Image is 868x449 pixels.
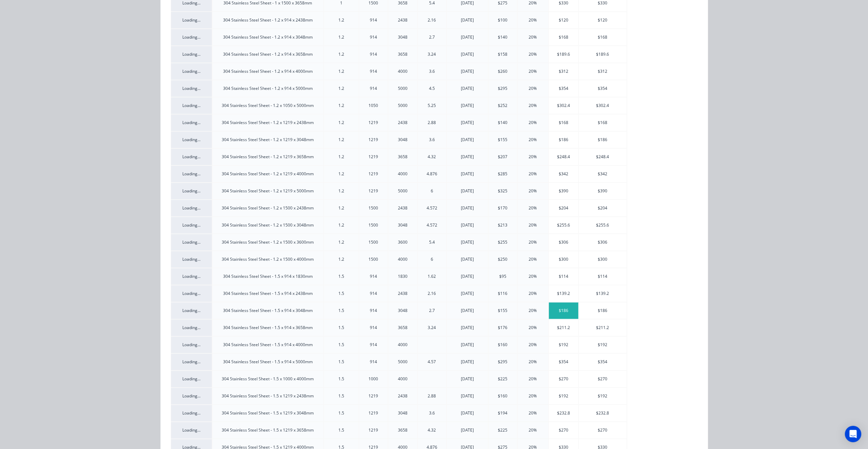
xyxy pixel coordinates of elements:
[549,290,578,297] div: $139.2
[418,410,446,416] div: 3.6
[447,171,488,177] div: [DATE]
[447,239,488,245] div: [DATE]
[489,137,517,143] div: $155
[447,85,488,92] div: [DATE]
[359,222,388,228] div: 1500
[518,290,548,297] div: 20%
[324,308,359,314] div: 1.5
[549,342,578,348] div: $192
[518,51,548,57] div: 20%
[518,154,548,160] div: 20%
[579,103,626,109] div: $302.4
[579,68,626,74] div: $312
[518,103,548,109] div: 20%
[518,17,548,23] div: 20%
[388,85,417,92] div: 5000
[212,239,323,245] div: 304 Stainless Steel Sheet - 1.2 x 1500 x 3600mm
[359,34,388,40] div: 914
[359,120,388,126] div: 1219
[579,427,626,433] div: $270
[418,120,446,126] div: 2.88
[182,85,200,91] span: Loading...
[388,273,417,280] div: 1830
[549,103,578,109] div: $302.4
[518,137,548,143] div: 20%
[359,393,388,399] div: 1219
[388,325,417,331] div: 3658
[418,51,446,57] div: 3.24
[447,17,488,23] div: [DATE]
[324,103,359,109] div: 1.2
[447,68,488,74] div: [DATE]
[359,68,388,74] div: 914
[388,239,417,245] div: 3600
[549,359,578,365] div: $354
[359,137,388,143] div: 1219
[182,239,200,245] span: Loading...
[518,120,548,126] div: 20%
[212,120,323,126] div: 304 Stainless Steel Sheet - 1.2 x 1219 x 2438mm
[518,342,548,348] div: 20%
[518,85,548,92] div: 20%
[212,137,323,143] div: 304 Stainless Steel Sheet - 1.2 x 1219 x 3048mm
[549,393,578,399] div: $192
[549,410,578,416] div: $232.8
[549,325,578,331] div: $211.2
[324,188,359,194] div: 1.2
[182,273,200,279] span: Loading...
[489,308,517,314] div: $155
[418,154,446,160] div: 4.32
[418,290,446,297] div: 2.16
[447,205,488,211] div: [DATE]
[518,34,548,40] div: 20%
[359,410,388,416] div: 1219
[359,17,388,23] div: 914
[418,137,446,143] div: 3.6
[489,222,517,228] div: $213
[359,427,388,433] div: 1219
[212,273,323,280] div: 304 Stainless Steel Sheet - 1.5 x 914 x 1830mm
[324,120,359,126] div: 1.2
[418,17,446,23] div: 2.16
[359,256,388,262] div: 1500
[182,120,200,125] span: Loading...
[212,342,323,348] div: 304 Stainless Steel Sheet - 1.5 x 914 x 4000mm
[388,188,417,194] div: 5000
[182,410,200,416] span: Loading...
[447,137,488,143] div: [DATE]
[579,393,626,399] div: $192
[359,308,388,314] div: 914
[447,427,488,433] div: [DATE]
[324,137,359,143] div: 1.2
[418,325,446,331] div: 3.24
[489,427,517,433] div: $225
[518,222,548,228] div: 20%
[212,376,323,382] div: 304 Stainless Steel Sheet - 1.5 x 1000 x 4000mm
[579,290,626,297] div: $139.2
[579,120,626,126] div: $168
[518,273,548,280] div: 20%
[324,68,359,74] div: 1.2
[359,154,388,160] div: 1219
[518,171,548,177] div: 20%
[212,34,323,40] div: 304 Stainless Steel Sheet - 1.2 x 914 x 3048mm
[579,325,626,331] div: $211.2
[212,222,323,228] div: 304 Stainless Steel Sheet - 1.2 x 1500 x 3048mm
[579,308,626,314] div: $186
[447,154,488,160] div: [DATE]
[324,171,359,177] div: 1.2
[182,325,200,330] span: Loading...
[447,393,488,399] div: [DATE]
[212,290,323,297] div: 304 Stainless Steel Sheet - 1.5 x 914 x 2438mm
[359,171,388,177] div: 1219
[324,393,359,399] div: 1.5
[447,103,488,109] div: [DATE]
[388,137,417,143] div: 3048
[447,120,488,126] div: [DATE]
[388,222,417,228] div: 3048
[489,120,517,126] div: $140
[518,410,548,416] div: 20%
[518,205,548,211] div: 20%
[388,103,417,109] div: 5000
[388,342,417,348] div: 4000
